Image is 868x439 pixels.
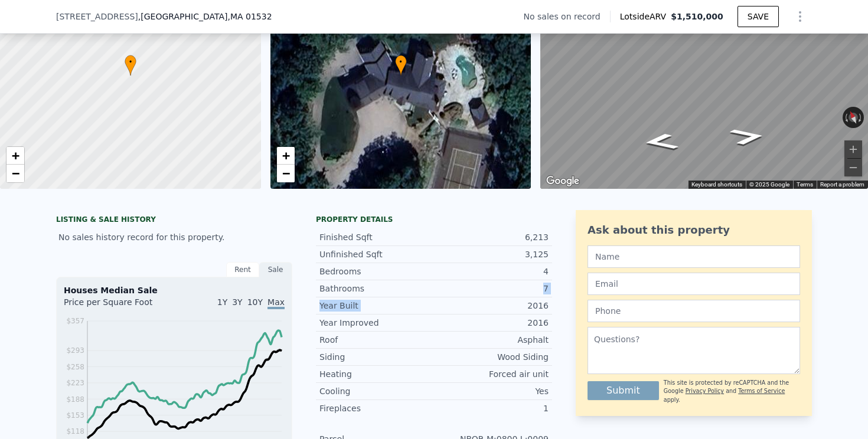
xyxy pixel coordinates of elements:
span: , MA 01532 [227,12,272,21]
span: • [125,57,136,67]
div: Sale [259,262,292,277]
div: Forced air unit [434,368,549,380]
input: Phone [588,300,800,322]
span: • [395,57,407,67]
a: Report a problem [820,181,864,188]
span: [STREET_ADDRESS] [56,11,138,22]
div: Ask about this property [588,222,800,238]
span: © 2025 Google [749,181,789,188]
div: Asphalt [434,334,549,346]
div: Bedrooms [319,266,434,277]
div: • [125,55,136,76]
a: Open this area in Google Maps (opens a new window) [543,173,582,189]
span: 1Y [217,297,227,307]
span: Max [267,297,285,309]
div: Rent [226,262,259,277]
input: Name [588,245,800,268]
a: Zoom out [6,165,24,182]
div: 2016 [434,300,549,312]
div: 6,213 [434,231,549,243]
span: , [GEOGRAPHIC_DATA] [138,11,272,22]
button: Show Options [788,5,812,28]
button: Rotate clockwise [858,107,864,128]
tspan: $118 [66,427,84,435]
div: 4 [434,266,549,277]
div: Year Built [319,300,434,312]
div: Yes [434,385,549,397]
div: No sales history record for this property. [56,227,292,248]
div: Wood Siding [434,351,549,363]
span: Lotside ARV [620,11,671,22]
div: Cooling [319,385,434,397]
span: − [12,166,19,181]
div: No sales on record [524,11,610,22]
img: Google [543,173,582,189]
button: Rotate counterclockwise [843,107,849,128]
div: Finished Sqft [319,231,434,243]
div: Property details [316,215,552,224]
a: Zoom out [277,165,295,182]
button: SAVE [738,6,779,27]
tspan: $153 [66,411,84,420]
div: 1 [434,402,549,414]
div: Roof [319,334,434,346]
div: Unfinished Sqft [319,248,434,260]
div: Price per Square Foot [64,296,174,315]
div: Fireplaces [319,402,434,414]
button: Reset the view [844,106,862,129]
span: + [282,148,289,163]
button: Zoom out [844,159,862,176]
path: Go West [628,129,694,155]
span: + [12,148,19,163]
div: Siding [319,351,434,363]
div: This site is protected by reCAPTCHA and the Google and apply. [664,379,800,404]
tspan: $188 [66,395,84,404]
a: Privacy Policy [686,388,724,394]
div: • [395,55,407,76]
span: $1,510,000 [671,12,723,21]
path: Go East [715,124,781,149]
tspan: $223 [66,379,84,387]
a: Terms (opens in new tab) [797,181,813,188]
span: 10Y [247,297,263,307]
button: Zoom in [844,140,862,158]
div: 2016 [434,317,549,329]
a: Zoom in [6,147,24,165]
div: LISTING & SALE HISTORY [56,215,292,227]
a: Zoom in [277,147,295,165]
div: 7 [434,283,549,294]
tspan: $258 [66,363,84,371]
div: Houses Median Sale [64,284,285,296]
tspan: $357 [66,317,84,325]
div: Year Improved [319,317,434,329]
span: 3Y [232,297,242,307]
span: − [282,166,289,181]
input: Email [588,273,800,295]
div: Bathrooms [319,283,434,294]
button: Keyboard shortcuts [691,181,742,189]
div: Heating [319,368,434,380]
a: Terms of Service [738,388,785,394]
button: Submit [588,381,659,400]
tspan: $293 [66,346,84,355]
div: 3,125 [434,248,549,260]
